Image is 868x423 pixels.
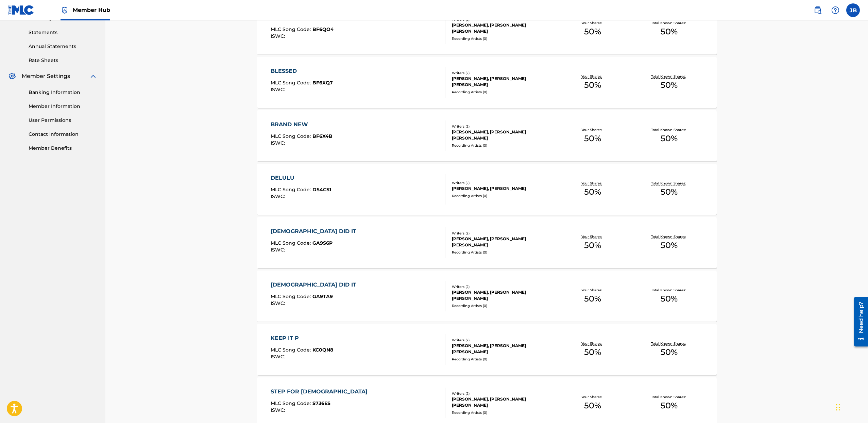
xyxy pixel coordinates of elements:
p: Your Shares: [581,234,604,239]
span: 50 % [584,132,601,145]
div: [DEMOGRAPHIC_DATA] DID IT [271,281,360,289]
div: Writers ( 2 ) [452,231,555,236]
span: 50 % [584,239,601,251]
p: Your Shares: [581,181,604,186]
a: Annual Statements [29,43,97,50]
a: Rate Sheets [29,57,97,64]
div: Writers ( 2 ) [452,70,555,76]
p: Total Known Shares: [651,234,687,239]
div: Recording Artists ( 0 ) [452,143,555,148]
img: Top Rightsholder [61,6,69,14]
span: DS4CS1 [312,186,331,193]
span: S736ES [312,400,330,406]
span: 50 % [584,79,601,91]
a: BLESSEDMLC Song Code:BF6QO4ISWC:Writers (2)[PERSON_NAME], [PERSON_NAME] [PERSON_NAME]Recording Ar... [257,3,717,54]
span: ISWC : [271,193,287,199]
div: [DEMOGRAPHIC_DATA] DID IT [271,227,360,235]
p: Your Shares: [581,20,604,26]
span: GA9TA9 [312,293,333,299]
a: Member Information [29,103,97,110]
div: Recording Artists ( 0 ) [452,36,555,41]
div: [PERSON_NAME], [PERSON_NAME] [452,185,555,192]
div: Recording Artists ( 0 ) [452,90,555,95]
span: 50 % [661,346,678,358]
img: help [831,6,839,14]
p: Total Known Shares: [651,288,687,293]
div: Recording Artists ( 0 ) [452,303,555,308]
a: Contact Information [29,131,97,138]
div: Recording Artists ( 0 ) [452,250,555,255]
span: ISWC : [271,140,287,146]
span: 50 % [584,400,601,412]
span: 50 % [661,79,678,91]
span: ISWC : [271,33,287,39]
span: BF6X4B [312,133,333,139]
div: Recording Artists ( 0 ) [452,410,555,415]
a: Member Benefits [29,145,97,152]
p: Your Shares: [581,127,604,132]
div: BLESSED [271,67,333,75]
p: Total Known Shares: [651,74,687,79]
span: MLC Song Code : [271,240,312,246]
img: MLC Logo [8,5,34,15]
p: Your Shares: [581,288,604,293]
p: Total Known Shares: [651,341,687,346]
span: MLC Song Code : [271,80,312,86]
a: BRAND NEWMLC Song Code:BF6X4BISWC:Writers (2)[PERSON_NAME], [PERSON_NAME] [PERSON_NAME]Recording ... [257,110,717,161]
div: Writers ( 2 ) [452,338,555,343]
div: [PERSON_NAME], [PERSON_NAME] [PERSON_NAME] [452,22,555,34]
div: Writers ( 2 ) [452,284,555,289]
span: 50 % [661,293,678,305]
div: [PERSON_NAME], [PERSON_NAME] [PERSON_NAME] [452,396,555,408]
a: Statements [29,29,97,36]
div: User Menu [846,3,860,17]
span: Member Settings [22,72,70,80]
p: Total Known Shares: [651,20,687,26]
span: 50 % [661,400,678,412]
img: search [814,6,822,14]
span: MLC Song Code : [271,133,312,139]
span: ISWC : [271,407,287,413]
div: Help [829,3,842,17]
a: [DEMOGRAPHIC_DATA] DID ITMLC Song Code:GA9TA9ISWC:Writers (2)[PERSON_NAME], [PERSON_NAME] [PERSON... [257,271,717,322]
span: KC0QN8 [312,347,333,353]
a: DELULUMLC Song Code:DS4CS1ISWC:Writers (2)[PERSON_NAME], [PERSON_NAME]Recording Artists (0)Your S... [257,164,717,215]
iframe: Chat Widget [834,390,868,423]
a: [DEMOGRAPHIC_DATA] DID ITMLC Song Code:GA9S6PISWC:Writers (2)[PERSON_NAME], [PERSON_NAME] [PERSON... [257,217,717,268]
div: Writers ( 2 ) [452,124,555,129]
span: BF6QO4 [312,26,334,32]
span: 50 % [584,26,601,38]
span: 50 % [661,186,678,198]
div: Recording Artists ( 0 ) [452,193,555,198]
span: ISWC : [271,247,287,253]
span: GA9S6P [312,240,333,246]
span: MLC Song Code : [271,347,312,353]
a: BLESSEDMLC Song Code:BF6XQ7ISWC:Writers (2)[PERSON_NAME], [PERSON_NAME] [PERSON_NAME]Recording Ar... [257,57,717,108]
div: [PERSON_NAME], [PERSON_NAME] [PERSON_NAME] [452,343,555,355]
a: Public Search [811,3,824,17]
p: Total Known Shares: [651,181,687,186]
span: MLC Song Code : [271,186,312,193]
a: Banking Information [29,89,97,96]
p: Your Shares: [581,341,604,346]
img: Member Settings [8,72,16,80]
span: BF6XQ7 [312,80,333,86]
span: ISWC : [271,86,287,93]
span: ISWC : [271,354,287,360]
div: [PERSON_NAME], [PERSON_NAME] [PERSON_NAME] [452,236,555,248]
div: STEP FOR [DEMOGRAPHIC_DATA] [271,388,371,396]
div: Drag [836,397,840,418]
div: BRAND NEW [271,120,333,129]
span: Member Hub [73,6,110,14]
p: Your Shares: [581,74,604,79]
span: MLC Song Code : [271,400,312,406]
span: MLC Song Code : [271,293,312,299]
div: Writers ( 2 ) [452,391,555,396]
img: expand [89,72,97,80]
span: 50 % [584,293,601,305]
span: 50 % [661,26,678,38]
p: Your Shares: [581,394,604,400]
